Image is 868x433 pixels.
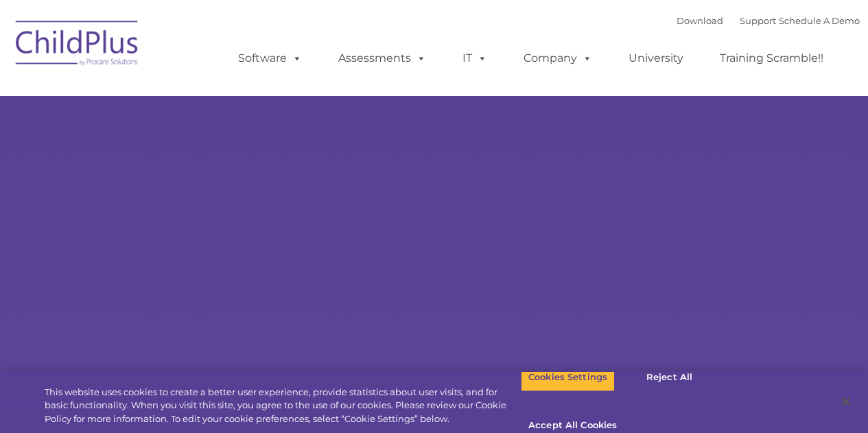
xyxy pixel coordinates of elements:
font: | [677,15,860,26]
div: This website uses cookies to create a better user experience, provide statistics about user visit... [45,386,521,426]
button: Reject All [626,363,712,392]
a: Company [510,45,606,72]
a: Support [740,15,776,26]
a: Schedule A Demo [779,15,860,26]
a: Assessments [325,45,440,72]
button: Close [831,386,861,417]
img: ChildPlus by Procare Solutions [9,11,146,80]
a: Software [224,45,316,72]
a: IT [449,45,501,72]
button: Cookies Settings [521,363,615,392]
a: University [615,45,697,72]
a: Download [677,15,723,26]
a: Training Scramble!! [706,45,837,72]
